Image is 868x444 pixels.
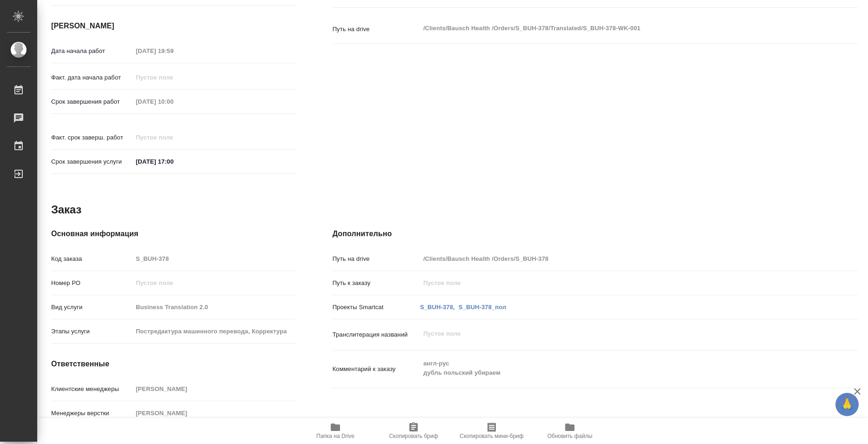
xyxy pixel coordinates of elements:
span: Обновить файлы [548,433,593,439]
span: Скопировать бриф [389,433,438,439]
p: Вид услуги [51,303,133,312]
a: S_BUH-378_пол [459,304,507,311]
p: Номер РО [51,278,133,288]
p: Путь на drive [333,25,420,34]
input: Пустое поле [133,71,214,84]
a: S_BUH-378, [420,304,455,311]
h2: Заказ [51,202,81,217]
p: Дата начала работ [51,46,133,56]
input: Пустое поле [133,406,295,420]
input: Пустое поле [133,44,214,58]
p: Код заказа [51,254,133,264]
p: Факт. дата начала работ [51,73,133,82]
input: Пустое поле [133,325,295,338]
p: Факт. срок заверш. работ [51,133,133,142]
p: Этапы услуги [51,327,133,336]
h4: [PERSON_NAME] [51,20,295,32]
input: Пустое поле [133,300,295,314]
span: 🙏 [839,395,855,414]
textarea: англ-рус дубль польский убираем [420,356,814,381]
textarea: /Clients/Bausch Health /Orders/S_BUH-378/Translated/S_BUH-378-WK-001 [420,20,814,36]
p: Срок завершения услуги [51,157,133,166]
h4: Основная информация [51,228,295,239]
input: ✎ Введи что-нибудь [133,155,214,168]
p: Транслитерация названий [333,330,420,339]
button: Папка на Drive [296,418,374,444]
span: Папка на Drive [316,433,354,439]
input: Пустое поле [133,131,214,144]
p: Путь на drive [333,254,420,264]
span: Скопировать мини-бриф [460,433,523,439]
input: Пустое поле [420,252,814,265]
input: Пустое поле [133,252,295,265]
button: 🙏 [835,393,859,416]
p: Срок завершения работ [51,97,133,106]
input: Пустое поле [133,276,295,290]
p: Менеджеры верстки [51,409,133,418]
button: Скопировать бриф [374,418,453,444]
input: Пустое поле [133,382,295,396]
p: Клиентские менеджеры [51,384,133,394]
p: Комментарий к заказу [333,364,420,374]
h4: Дополнительно [333,228,858,239]
p: Проекты Smartcat [333,303,420,312]
p: Путь к заказу [333,278,420,288]
input: Пустое поле [420,276,814,290]
input: Пустое поле [133,95,214,108]
h4: Ответственные [51,358,295,370]
button: Обновить файлы [531,418,609,444]
button: Скопировать мини-бриф [453,418,531,444]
